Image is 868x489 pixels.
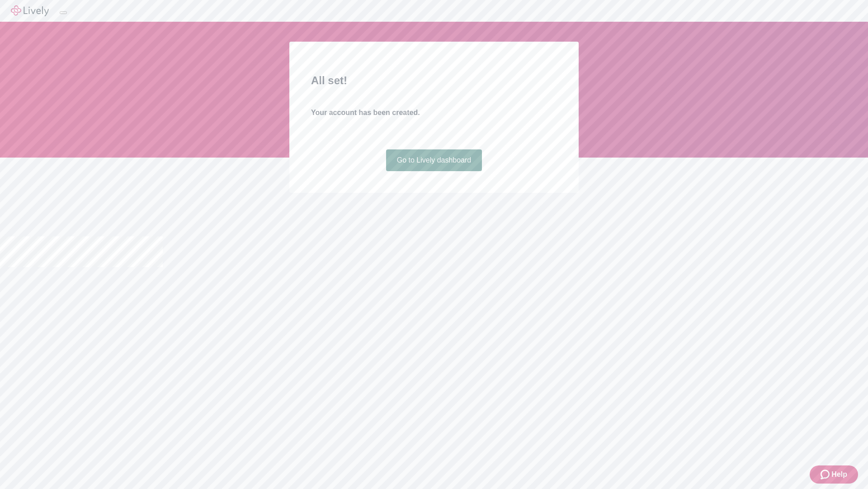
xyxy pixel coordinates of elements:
[810,465,858,484] button: Zendesk support iconHelp
[386,149,482,171] a: Go to Lively dashboard
[311,107,557,118] h4: Your account has been created.
[311,72,557,89] h2: All set!
[821,469,831,480] svg: Zendesk support icon
[11,5,49,16] img: Lively
[831,469,847,480] span: Help
[60,11,67,14] button: Log out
